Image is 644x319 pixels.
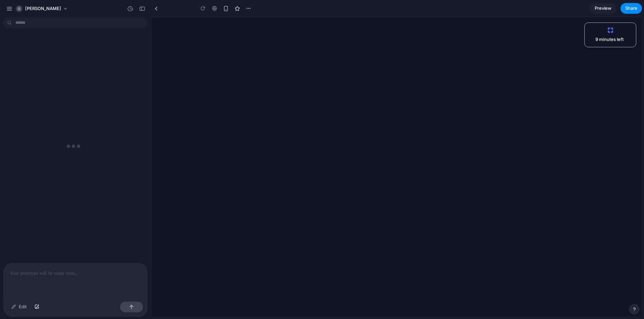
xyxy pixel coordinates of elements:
span: [PERSON_NAME] [25,5,61,12]
button: [PERSON_NAME] [13,3,71,14]
span: Share [625,5,637,12]
span: 9 minutes left [590,36,624,43]
a: Preview [590,3,616,14]
button: Share [621,3,642,14]
span: Preview [595,5,611,12]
